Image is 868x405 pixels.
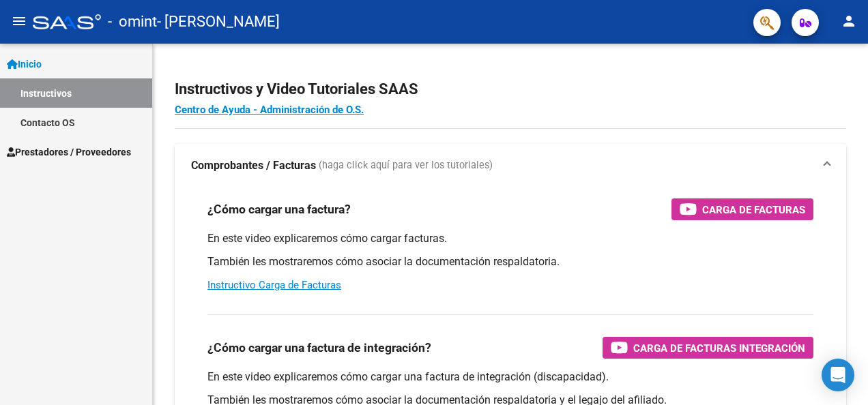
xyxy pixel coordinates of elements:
[175,76,846,102] h2: Instructivos y Video Tutoriales SAAS
[7,145,131,160] span: Prestadores / Proveedores
[175,144,846,187] mat-expansion-panel-header: Comprobantes / Facturas (haga click aquí para ver los tutoriales)
[702,201,805,218] span: Carga de Facturas
[207,279,341,291] a: Instructivo Carga de Facturas
[191,158,316,173] strong: Comprobantes / Facturas
[175,104,364,116] a: Centro de Ayuda - Administración de O.S.
[157,7,280,37] span: - [PERSON_NAME]
[841,13,857,29] mat-icon: person
[207,338,431,357] h3: ¿Cómo cargar una factura de integración?
[207,254,813,269] p: También les mostraremos cómo asociar la documentación respaldatoria.
[7,57,42,72] span: Inicio
[11,13,27,29] mat-icon: menu
[822,359,854,391] div: Open Intercom Messenger
[207,231,813,246] p: En este video explicaremos cómo cargar facturas.
[207,370,813,385] p: En este video explicaremos cómo cargar una factura de integración (discapacidad).
[671,198,813,220] button: Carga de Facturas
[108,7,157,37] span: - omint
[207,200,351,219] h3: ¿Cómo cargar una factura?
[319,158,493,173] span: (haga click aquí para ver los tutoriales)
[603,337,813,359] button: Carga de Facturas Integración
[633,340,805,357] span: Carga de Facturas Integración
